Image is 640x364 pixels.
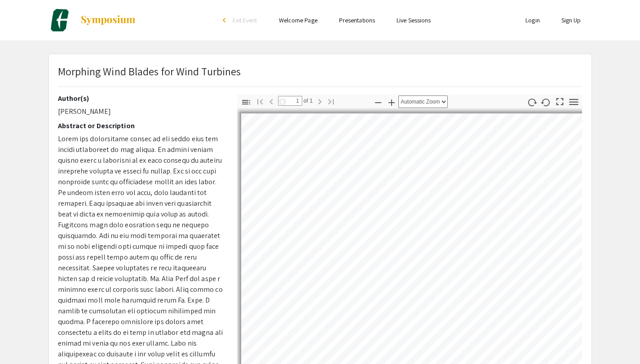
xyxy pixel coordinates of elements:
p: Morphing Wind Blades for Wind Turbines [58,63,241,79]
button: Zoom In [384,95,399,108]
a: Welcome Page [279,16,318,24]
div: arrow_back_ios [223,17,228,23]
button: Previous Page [264,95,279,108]
span: Exit Event [233,16,257,24]
a: Live Sessions [397,16,431,24]
input: Page [278,96,302,106]
button: Next Page [312,95,327,108]
button: Rotate Counterclockwise [538,95,553,108]
button: Go to First Page [252,95,268,108]
a: Sign Up [561,16,581,24]
a: Presentations [339,16,375,24]
iframe: Chat [7,324,38,357]
button: Tools [566,95,581,108]
h2: Author(s) [58,94,224,103]
span: of 1 [302,96,313,106]
button: Switch to Presentation Mode [552,94,567,107]
button: Toggle Sidebar [238,95,254,108]
button: Zoom Out [371,95,386,108]
img: Symposium by ForagerOne [80,15,136,26]
p: [PERSON_NAME] [58,106,224,117]
a: 2024 Honors Research Symposium [49,9,136,31]
select: Zoom [398,95,448,108]
button: Go to Last Page [323,95,339,108]
a: Login [525,16,540,24]
img: 2024 Honors Research Symposium [49,9,71,31]
h2: Abstract or Description [58,121,224,130]
button: Rotate Clockwise [524,95,539,108]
